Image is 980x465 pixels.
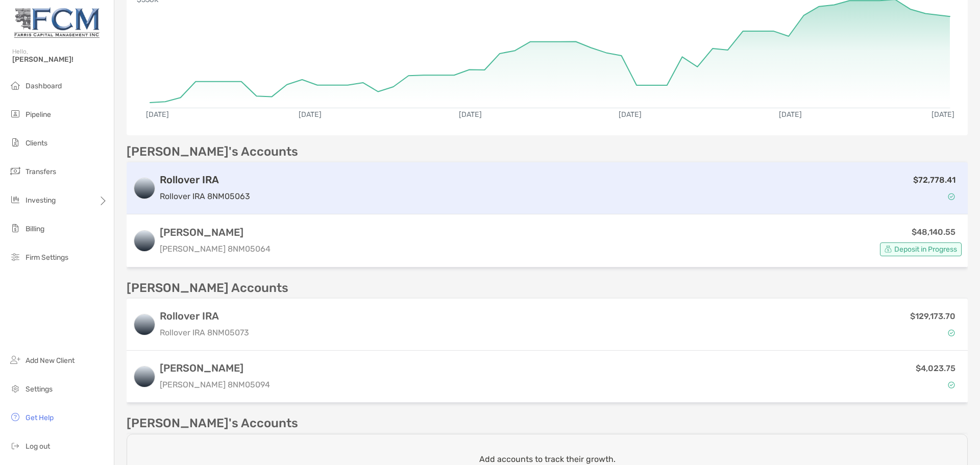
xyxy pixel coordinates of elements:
[948,193,955,200] img: Account Status icon
[26,82,62,90] span: Dashboard
[127,145,298,158] p: [PERSON_NAME]'s Accounts
[9,382,21,395] img: settings icon
[160,362,270,374] h3: [PERSON_NAME]
[26,196,56,205] span: Investing
[12,4,102,41] img: Zoe Logo
[160,310,249,322] h3: Rollover IRA
[910,310,955,323] p: $129,173.70
[160,242,271,255] p: [PERSON_NAME] 8NM05064
[160,174,250,186] h3: Rollover IRA
[299,110,322,119] text: [DATE]
[913,174,955,186] p: $72,778.41
[134,366,155,387] img: logo account
[9,222,21,234] img: billing icon
[26,139,47,148] span: Clients
[160,226,271,238] h3: [PERSON_NAME]
[134,178,155,199] img: logo account
[127,282,288,295] p: [PERSON_NAME] Accounts
[160,190,250,203] p: Rollover IRA 8NM05063
[9,354,21,366] img: add_new_client icon
[26,442,50,451] span: Log out
[160,326,249,339] p: Rollover IRA 8NM05073
[9,79,21,91] img: dashboard icon
[948,381,955,388] img: Account Status icon
[894,247,957,252] span: Deposit in Progress
[9,251,21,263] img: firm-settings icon
[948,329,955,336] img: Account Status icon
[9,108,21,120] img: pipeline icon
[9,193,21,206] img: investing icon
[26,167,56,176] span: Transfers
[885,246,892,253] img: Account Status icon
[779,110,802,119] text: [DATE]
[9,411,21,423] img: get-help icon
[134,231,155,251] img: logo account
[619,110,642,119] text: [DATE]
[9,439,21,452] img: logout icon
[916,362,955,375] p: $4,023.75
[932,110,954,119] text: [DATE]
[160,378,270,391] p: [PERSON_NAME] 8NM05094
[9,136,21,149] img: clients icon
[9,165,21,177] img: transfers icon
[912,226,955,238] p: $48,140.55
[26,225,44,233] span: Billing
[26,110,51,119] span: Pipeline
[134,314,155,335] img: logo account
[12,55,108,64] span: [PERSON_NAME]!
[459,110,482,119] text: [DATE]
[146,110,169,119] text: [DATE]
[26,356,75,365] span: Add New Client
[26,385,53,394] span: Settings
[127,417,298,430] p: [PERSON_NAME]'s Accounts
[26,253,68,262] span: Firm Settings
[26,413,54,422] span: Get Help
